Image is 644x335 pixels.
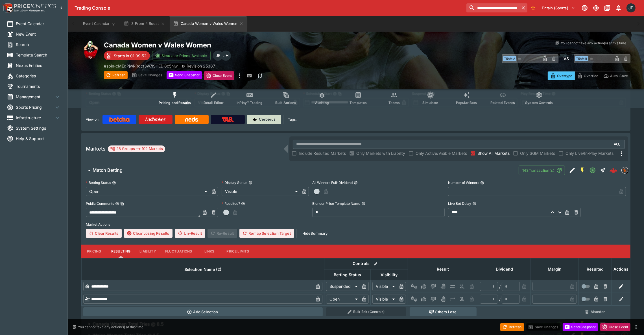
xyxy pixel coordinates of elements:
[16,42,61,47] span: Search
[612,139,622,149] button: Open
[187,63,215,69] p: Revision 25387
[539,3,578,12] button: Select Tenant
[633,324,639,330] button: more
[247,115,281,124] a: Cerberus
[86,220,626,229] label: Market Actions
[112,181,116,185] button: Betting Status
[548,71,575,80] button: Overtype
[222,187,300,196] div: Visible
[416,150,467,156] span: Only Active/Visible Markets
[326,307,406,316] button: Bulk Edit (Controls)
[115,202,119,206] button: Public CommentsCopy To Clipboard
[299,229,331,238] button: HideSummary
[612,258,630,280] th: Actions
[204,101,224,105] span: Detail Editor
[531,258,579,280] th: Margin
[2,2,13,14] img: PriceKinetics Logo
[16,73,61,79] span: Categories
[361,202,365,206] button: Blender Price Template Name
[83,307,323,316] button: Add Selection
[591,3,601,13] button: Toggle light/dark mode
[466,3,519,12] input: search
[135,245,160,258] button: Liability
[237,101,263,105] span: InPlay™ Trading
[626,3,636,12] div: James Edlin
[288,115,296,124] label: Tags:
[589,167,596,174] svg: Open
[93,167,123,173] h6: Match Betting
[86,201,114,206] p: Public Comments
[114,53,147,59] p: Starts in 01:09:52
[236,71,243,80] button: more
[16,83,61,89] span: Tournaments
[429,282,438,291] button: Lose
[499,296,501,302] div: /
[16,104,54,110] span: Sports Pricing
[104,63,178,69] p: Copy To Clipboard
[222,201,240,206] p: Resulted?
[120,16,168,32] button: 3 From 4 Boost
[622,167,628,173] img: sportingsolutions
[480,181,484,185] button: Number of Winners
[86,115,100,124] label: View on :
[275,101,296,105] span: Bulk Actions
[175,229,205,238] span: Un-Result
[579,258,612,280] th: Resulted
[299,150,346,156] span: Include Resulted Markets
[525,101,553,105] span: System Controls
[221,51,231,61] div: Jiahao Hao
[375,271,404,278] span: Visibility
[448,295,457,304] button: Push
[16,94,54,100] span: Management
[104,71,128,79] button: Refresh
[213,51,223,61] div: James Edlin
[561,56,572,62] h6: - VS -
[354,181,358,185] button: All Winners Full-Dividend
[14,9,45,12] img: Sportsbook Management
[567,165,577,175] button: Edit Detail
[372,295,397,304] div: Visible
[81,41,99,59] img: rugby_union.png
[222,117,234,122] img: TabNZ
[588,165,598,175] button: Open
[610,73,628,79] p: Auto-Save
[477,150,510,156] span: Show All Markets
[448,180,479,185] p: Number of Winners
[499,284,501,290] div: /
[598,165,608,175] button: Straight
[472,202,476,206] button: Live Bet Delay
[154,88,557,108] div: Event type filters
[614,3,624,13] button: Notifications
[109,117,130,122] img: Betcha
[16,136,61,142] span: Help & Support
[110,145,163,152] div: 28 Groups 102 Markets
[16,62,61,68] span: Nexus Entities
[575,56,588,61] span: Team B
[16,52,61,58] span: Template Search
[81,165,519,176] button: Match Betting
[500,323,524,331] button: Refresh
[438,295,447,304] button: Void
[557,73,572,79] p: Overtype
[602,3,612,13] button: Documentation
[618,150,625,157] svg: More
[372,282,397,291] div: Visible
[490,101,515,105] span: Related Events
[438,282,447,291] button: Void
[419,282,428,291] button: Win
[239,229,294,238] button: Remap Selection Target
[16,115,54,121] span: Infrastructure
[86,187,209,196] div: Open
[566,150,614,156] span: Only Live/In-Play Markets
[410,295,419,304] button: Not Set
[124,229,173,238] button: Clear Losing Results
[456,101,477,105] span: Popular Bets
[14,4,56,8] img: PriceKinetics
[167,71,202,79] button: Send Snapshot
[315,101,329,105] span: Auditing
[248,181,252,185] button: Display Status
[86,145,106,152] h5: Markets
[584,73,598,79] p: Override
[208,229,237,238] span: Re-Result
[580,3,590,13] button: Connected to PK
